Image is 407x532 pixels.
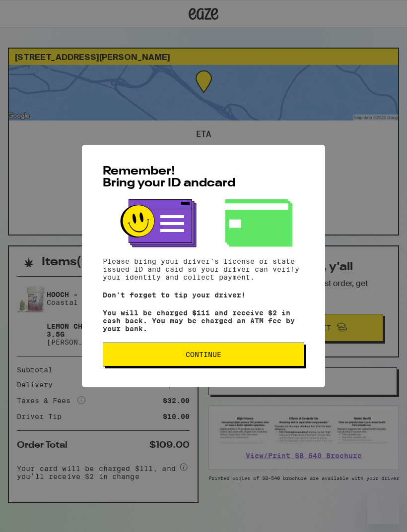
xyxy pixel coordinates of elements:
[186,351,221,358] span: Continue
[103,291,304,299] p: Don't forget to tip your driver!
[367,492,399,524] iframe: Button to launch messaging window
[103,257,304,281] p: Please bring your driver's license or state issued ID and card so your driver can verify your ide...
[103,309,304,333] p: You will be charged $111 and receive $2 in cash back. You may be charged an ATM fee by your bank.
[103,166,235,189] span: Remember! Bring your ID and card
[103,343,304,366] button: Continue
